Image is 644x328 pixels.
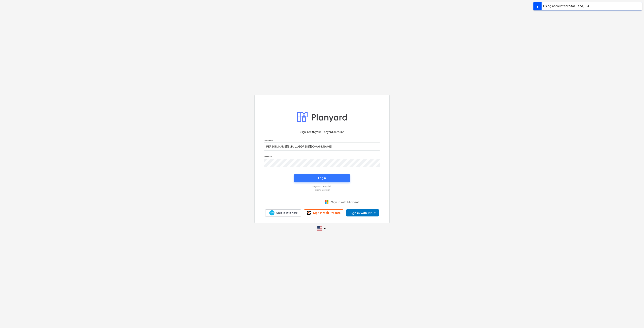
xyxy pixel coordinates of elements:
[325,200,329,204] img: Microsoft logo
[543,4,590,9] div: Using account for Star Land, S.A.
[265,209,301,216] a: Sign in with Xero
[322,226,327,231] i: keyboard_arrow_down
[294,174,350,182] button: Login
[304,209,343,216] a: Sign in with Procore
[264,130,380,134] p: Sign in with your Planyard account
[262,185,382,188] a: Log in with magic link
[264,142,380,151] input: Username
[269,210,275,216] img: Xero logo
[313,211,341,215] span: Sign in with Procore
[318,175,326,181] div: Login
[331,200,360,204] span: Sign in with Microsoft
[280,198,321,206] iframe: Sign in with Google Button
[264,139,380,142] p: Username
[262,189,382,191] a: Forgot password?
[264,155,380,159] p: Password
[276,211,297,215] span: Sign in with Xero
